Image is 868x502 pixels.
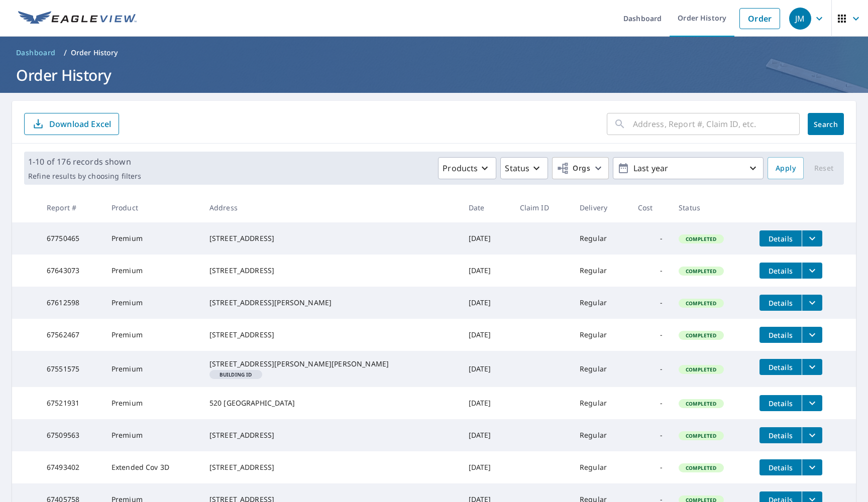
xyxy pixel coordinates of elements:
button: detailsBtn-67551575 [759,359,802,375]
a: Dashboard [12,45,60,61]
td: [DATE] [461,222,512,255]
td: - [630,287,671,319]
button: Apply [768,157,804,179]
button: detailsBtn-67612598 [759,295,802,311]
p: 1-10 of 176 records shown [28,156,141,168]
span: Orgs [557,162,590,175]
span: Completed [680,300,722,307]
p: Download Excel [49,118,111,130]
span: Completed [680,400,722,407]
span: Completed [680,235,722,242]
p: Refine results by choosing filters [28,172,141,181]
div: [STREET_ADDRESS] [209,462,453,472]
td: [DATE] [461,387,512,419]
td: [DATE] [461,451,512,483]
button: detailsBtn-67509563 [759,427,802,443]
button: Status [500,157,548,179]
td: Regular [572,287,630,319]
th: Status [671,193,751,222]
th: Product [103,193,201,222]
button: filesDropdownBtn-67521931 [802,395,822,411]
td: [DATE] [461,287,512,319]
td: Extended Cov 3D [103,451,201,483]
td: 67551575 [39,351,103,387]
td: Regular [572,319,630,351]
span: Details [766,266,796,276]
td: Premium [103,351,201,387]
div: 520 [GEOGRAPHIC_DATA] [209,398,453,408]
td: [DATE] [461,319,512,351]
button: Last year [613,157,764,179]
h1: Order History [12,65,856,85]
button: filesDropdownBtn-67551575 [802,359,822,375]
td: [DATE] [461,351,512,387]
div: [STREET_ADDRESS][PERSON_NAME] [209,298,453,308]
div: [STREET_ADDRESS][PERSON_NAME][PERSON_NAME] [209,359,453,369]
span: Details [766,298,796,308]
button: detailsBtn-67750465 [759,230,802,246]
div: [STREET_ADDRESS] [209,233,453,243]
span: Details [766,463,796,472]
td: Premium [103,287,201,319]
button: Products [438,157,496,179]
td: - [630,319,671,351]
nav: breadcrumb [12,45,856,61]
em: Building ID [220,372,252,377]
button: filesDropdownBtn-67493402 [802,459,822,475]
div: [STREET_ADDRESS] [209,330,453,340]
li: / [64,47,67,59]
button: detailsBtn-67643073 [759,263,802,279]
td: Premium [103,387,201,419]
button: filesDropdownBtn-67562467 [802,327,822,343]
td: Premium [103,255,201,287]
td: - [630,419,671,451]
p: Last year [629,160,747,177]
td: Regular [572,387,630,419]
td: [DATE] [461,419,512,451]
div: JM [789,8,811,30]
span: Search [816,119,836,129]
input: Address, Report #, Claim ID, etc. [633,110,800,138]
span: Details [766,234,796,243]
span: Details [766,330,796,340]
img: EV Logo [18,11,137,26]
td: - [630,255,671,287]
th: Claim ID [512,193,572,222]
td: Regular [572,451,630,483]
td: Regular [572,222,630,255]
td: - [630,451,671,483]
button: detailsBtn-67562467 [759,327,802,343]
span: Completed [680,432,722,439]
td: - [630,222,671,255]
p: Order History [71,48,118,58]
span: Apply [776,162,796,175]
th: Delivery [572,193,630,222]
td: 67493402 [39,451,103,483]
button: filesDropdownBtn-67509563 [802,427,822,443]
button: detailsBtn-67521931 [759,395,802,411]
button: detailsBtn-67493402 [759,459,802,475]
span: Completed [680,268,722,275]
td: - [630,351,671,387]
button: filesDropdownBtn-67612598 [802,295,822,311]
button: Search [808,113,844,135]
span: Details [766,362,796,372]
span: Completed [680,332,722,339]
td: 67521931 [39,387,103,419]
a: Order [739,8,780,29]
td: 67750465 [39,222,103,255]
div: [STREET_ADDRESS] [209,266,453,276]
th: Address [201,193,461,222]
td: 67509563 [39,419,103,451]
th: Report # [39,193,103,222]
p: Status [505,162,529,174]
td: - [630,387,671,419]
button: filesDropdownBtn-67643073 [802,263,822,279]
td: 67643073 [39,255,103,287]
td: Premium [103,319,201,351]
td: [DATE] [461,255,512,287]
span: Details [766,399,796,408]
td: Regular [572,419,630,451]
td: Premium [103,222,201,255]
button: filesDropdownBtn-67750465 [802,230,822,246]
